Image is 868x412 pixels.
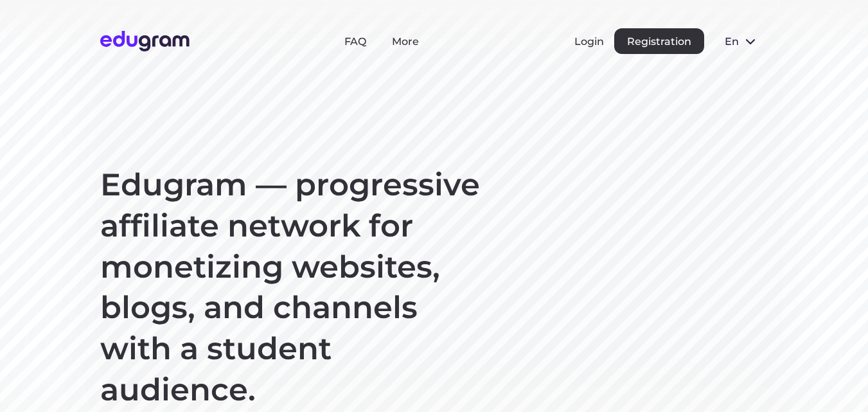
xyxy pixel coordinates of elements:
[725,35,738,48] span: en
[392,35,419,48] a: More
[100,165,486,411] h1: Edugram — progressive affiliate network for monetizing websites, blogs, and channels with a stude...
[574,35,604,48] button: Login
[344,35,366,48] a: FAQ
[614,28,704,54] button: Registration
[714,28,768,54] button: en
[100,31,190,51] img: Edugram Logo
